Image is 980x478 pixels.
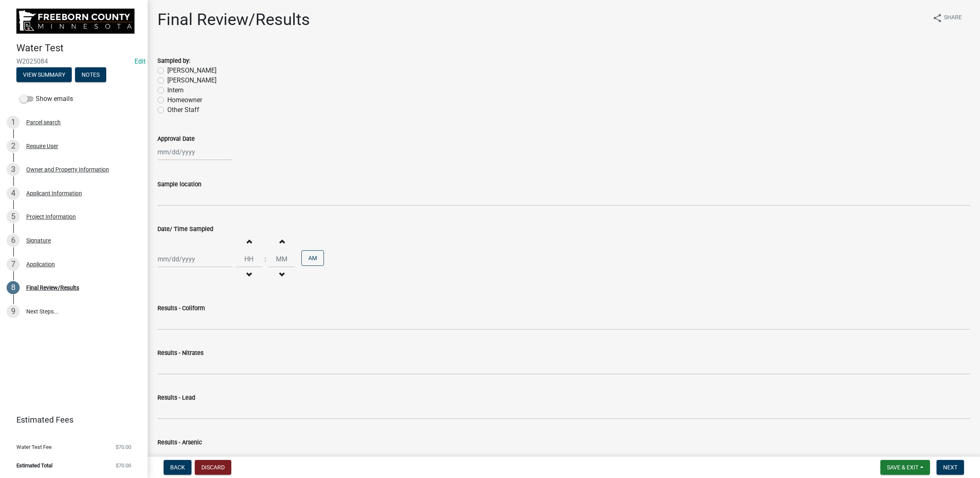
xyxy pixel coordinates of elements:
button: Discard [195,460,231,475]
label: Date/ Time Sampled [157,226,213,232]
div: Applicant Information [26,190,82,196]
div: Owner and Property Information [26,167,109,172]
span: $70.00 [116,463,131,468]
img: Freeborn County, Minnesota [16,9,134,34]
span: Next [943,464,957,471]
div: 4 [7,187,20,200]
wm-modal-confirm: Summary [16,72,72,78]
button: shareShare [926,10,969,26]
h1: Final Review/Results [157,10,310,30]
div: Require User [26,143,58,149]
label: Approval Date [157,136,195,142]
span: W2025084 [16,57,131,65]
div: 5 [7,210,20,223]
label: Sample location [157,182,201,188]
a: Edit [134,57,146,65]
h4: Water Test [16,42,141,54]
button: Next [937,460,964,475]
div: Signature [26,238,51,243]
div: Application [26,261,55,267]
div: Final Review/Results [26,285,79,290]
span: Water Test Fee [16,444,52,450]
label: Other Staff [167,105,199,115]
div: 8 [7,281,20,294]
label: [PERSON_NAME] [167,75,217,85]
button: Save & Exit [880,460,930,475]
span: Save & Exit [887,464,918,471]
div: 6 [7,234,20,247]
div: 1 [7,116,20,129]
label: Sampled by: [157,58,190,64]
i: share [932,13,942,23]
label: [PERSON_NAME] [167,66,217,75]
span: Back [170,464,185,471]
div: 2 [7,140,20,153]
button: AM [301,250,324,266]
wm-modal-confirm: Notes [75,72,106,78]
button: Back [164,460,191,475]
span: Estimated Total [16,463,52,468]
label: Show emails [20,94,73,104]
label: Results - Coliform [157,306,205,311]
div: 3 [7,163,20,176]
label: Results - Nitrates [157,350,203,356]
input: mm/dd/yyyy [157,251,232,268]
button: Notes [75,67,106,82]
input: Hours [236,251,262,268]
span: Share [944,13,962,23]
button: View Summary [16,67,72,82]
input: mm/dd/yyyy [157,144,232,160]
input: Minutes [269,251,295,268]
div: 7 [7,258,20,271]
label: Results - Arsenic [157,440,202,446]
label: Homeowner [167,95,202,105]
div: : [262,254,269,264]
a: Estimated Fees [7,412,134,428]
label: Results - Lead [157,395,195,401]
span: $70.00 [116,444,131,450]
div: 9 [7,305,20,318]
div: Parcel search [26,119,61,125]
wm-modal-confirm: Edit Application Number [134,57,146,65]
label: Intern [167,85,184,95]
div: Project Information [26,214,76,220]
